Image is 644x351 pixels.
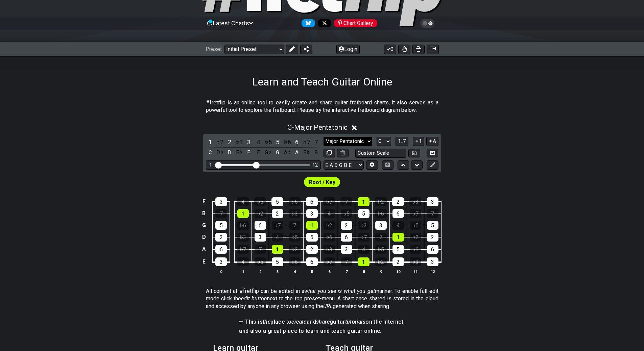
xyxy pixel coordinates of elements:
div: toggle pitch class [244,148,253,157]
select: Tuning [324,160,364,170]
div: ♭3 [289,209,301,218]
div: ♭6 [289,257,301,266]
a: #fretflip at Pinterest [331,19,377,27]
div: toggle scale degree [273,137,282,147]
select: Tonic/Root [377,137,391,146]
div: 6 [392,209,404,218]
button: First click edit preset to enable marker editing [427,160,438,170]
div: 6 [306,257,318,266]
th: 12 [424,268,441,275]
div: 7 [215,209,227,218]
th: 8 [355,268,372,275]
div: 1 [358,197,369,206]
button: Edit Preset [286,45,298,54]
div: 6 [341,233,352,242]
th: 0 [213,268,230,275]
button: 1 [413,137,424,146]
button: Delete [337,149,349,158]
h4: — This is place to and guitar on the Internet, [239,318,405,326]
div: ♭2 [289,245,301,254]
div: toggle scale degree [244,137,253,147]
div: toggle scale degree [206,137,215,147]
em: the [263,319,270,325]
div: ♭2 [255,209,266,218]
div: toggle pitch class [292,148,301,157]
div: toggle pitch class [312,148,320,157]
div: 1 [306,221,318,230]
button: Share Preset [300,45,312,54]
div: toggle pitch class [225,148,234,157]
div: 5 [271,197,283,206]
div: 4 [358,245,369,254]
div: toggle scale degree [283,137,292,147]
div: 1 [392,233,404,242]
div: toggle pitch class [215,148,224,157]
div: 7 [255,245,266,254]
div: toggle pitch class [254,148,263,157]
th: 5 [303,268,320,275]
div: 3 [215,257,227,266]
div: 6 [255,221,266,230]
div: 4 [392,221,404,230]
div: toggle pitch class [264,148,272,157]
select: Preset [224,45,284,54]
div: 2 [392,257,404,266]
button: Store user defined scale [408,149,420,158]
div: 1 [209,162,212,168]
div: ♭3 [237,233,249,242]
div: 5 [427,221,438,230]
div: 12 [312,162,318,168]
div: 5 [392,245,404,254]
th: 2 [252,268,269,275]
h1: Learn and Teach Guitar Online [252,75,392,88]
div: 3 [427,257,438,266]
div: toggle pitch class [273,148,282,157]
div: 7 [375,233,387,242]
div: ♭6 [289,197,301,206]
div: 2 [427,233,438,242]
div: 3 [341,245,352,254]
div: 7 [341,257,352,266]
th: 4 [286,268,303,275]
div: 7 [289,221,301,230]
div: Visible fret range [206,160,321,170]
div: 1 [237,209,249,218]
button: Move down [411,160,423,170]
div: 4 [324,209,335,218]
button: Edit Tuning [366,160,378,170]
th: 7 [338,268,355,275]
p: All content at #fretflip can be edited in a manner. To enable full edit mode click the next to th... [206,287,438,310]
span: First enable full edit mode to edit [309,177,335,187]
th: 6 [320,268,338,275]
button: Copy [324,149,335,158]
div: toggle scale degree [264,137,272,147]
td: B [200,207,208,219]
select: Scale [324,137,372,146]
div: toggle scale degree [215,137,224,147]
div: ♭2 [324,221,335,230]
span: Latest Charts [213,20,249,27]
div: 7 [340,197,352,206]
div: ♭7 [323,197,335,206]
div: ♭2 [375,197,387,206]
div: 5 [358,209,369,218]
button: Toggle Dexterity for all fretkits [398,45,410,54]
div: 2 [341,221,352,230]
div: 3 [215,197,227,206]
div: ♭7 [237,245,249,254]
div: Chart Gallery [334,19,377,27]
button: Create image [427,45,439,54]
div: ♭2 [375,257,387,266]
th: 1 [234,268,252,275]
div: ♭3 [409,197,421,206]
button: Move up [398,160,409,170]
button: Toggle horizontal chord view [382,160,393,170]
div: 5 [215,221,227,230]
em: create [291,319,306,325]
div: 2 [215,233,227,242]
div: 7 [427,209,438,218]
span: Toggle light / dark theme [424,20,431,26]
div: ♭3 [410,257,421,266]
div: 3 [427,197,438,206]
div: ♭5 [341,209,352,218]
